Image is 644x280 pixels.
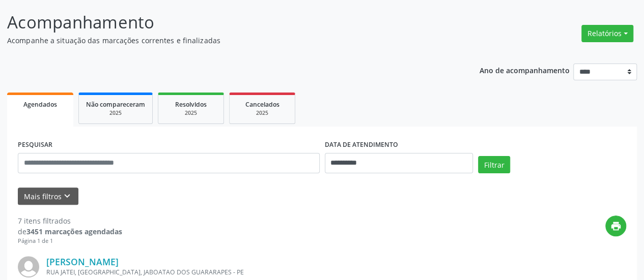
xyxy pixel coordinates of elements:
label: DATA DE ATENDIMENTO [325,137,398,153]
button: Filtrar [478,156,510,173]
p: Ano de acompanhamento [480,64,570,76]
div: 7 itens filtrados [18,215,122,226]
img: img [18,256,39,277]
label: PESQUISAR [18,137,52,153]
div: RUA JATEI, [GEOGRAPHIC_DATA], JABOATAO DOS GUARARAPES - PE [46,268,473,276]
strong: 3451 marcações agendadas [26,227,122,236]
div: de [18,226,122,237]
i: keyboard_arrow_down [62,191,73,202]
button: Mais filtroskeyboard_arrow_down [18,188,78,205]
button: Relatórios [581,25,633,42]
button: print [605,215,626,236]
div: Página 1 de 1 [18,237,122,245]
span: Resolvidos [175,100,207,109]
i: print [610,221,622,232]
div: 2025 [86,109,145,117]
p: Acompanhe a situação das marcações correntes e finalizadas [7,35,448,46]
div: 2025 [237,109,288,117]
span: Não compareceram [86,100,145,109]
span: Agendados [23,100,57,109]
div: 2025 [165,109,216,117]
span: Cancelados [245,100,279,109]
p: Acompanhamento [7,10,448,35]
a: [PERSON_NAME] [46,256,119,267]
